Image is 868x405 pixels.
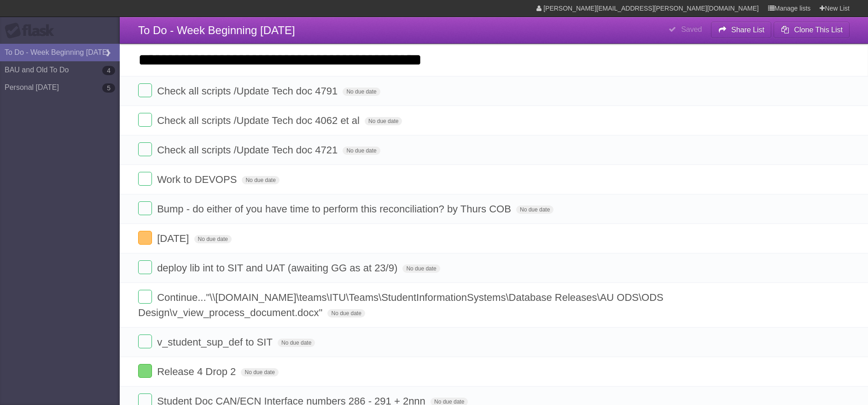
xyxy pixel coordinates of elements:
span: No due date [194,235,232,243]
span: v_student_sup_def to SIT [157,336,275,348]
span: deploy lib int to SIT and UAT (awaiting GG as at 23/9) [157,262,400,274]
span: Bump - do either of you have time to perform this reconciliation? by Thurs COB [157,203,513,215]
span: No due date [242,176,279,184]
label: Done [138,260,152,274]
span: Work to DEVOPS [157,174,239,185]
span: No due date [365,117,402,125]
span: No due date [327,309,365,317]
span: To Do - Week Beginning [DATE] [138,24,295,36]
label: Done [138,290,152,304]
span: Check all scripts /Update Tech doc 4721 [157,144,340,156]
span: No due date [278,339,315,347]
span: [DATE] [157,233,191,244]
label: Done [138,172,152,186]
span: Release 4 Drop 2 [157,366,238,377]
b: Saved [681,25,702,33]
div: Flask [5,23,60,39]
b: Share List [731,26,764,34]
b: 4 [102,66,115,75]
b: 5 [102,83,115,93]
button: Share List [711,22,772,38]
label: Done [138,142,152,156]
button: Clone This List [774,22,850,38]
span: No due date [343,88,380,96]
label: Done [138,83,152,97]
span: No due date [402,264,440,273]
span: Check all scripts /Update Tech doc 4791 [157,85,340,97]
span: No due date [516,205,553,214]
span: No due date [343,147,380,155]
b: Clone This List [794,26,843,34]
label: Done [138,113,152,127]
span: Continue..."\\[DOMAIN_NAME]\teams\ITU\Teams\StudentInformationSystems\Database Releases\AU ODS\OD... [138,292,664,318]
span: Check all scripts /Update Tech doc 4062 et al [157,115,362,126]
label: Done [138,231,152,245]
label: Done [138,201,152,215]
label: Done [138,364,152,378]
span: No due date [241,368,278,376]
label: Done [138,335,152,348]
